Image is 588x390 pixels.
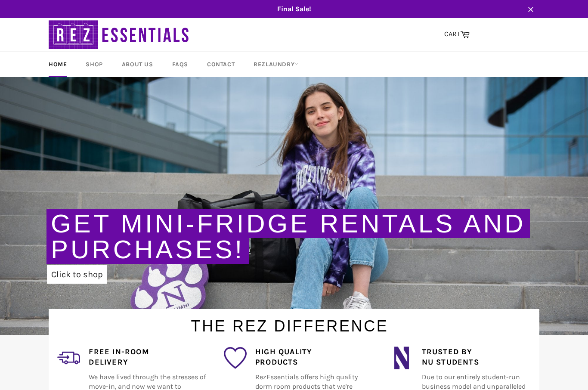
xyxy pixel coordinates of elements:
a: Get Mini-Fridge Rentals and Purchases! [51,209,526,264]
a: Home [40,52,75,77]
h4: High Quality Products [255,347,373,368]
a: CART [440,25,474,43]
a: About Us [113,52,162,77]
h4: Trusted by NU Students [422,347,539,368]
img: northwestern_wildcats_tiny.png [390,347,413,369]
a: Contact [198,52,243,77]
img: delivery_2.png [57,347,80,369]
a: Click to shop [47,265,107,284]
a: Shop [77,52,111,77]
span: Final Sale! [40,4,548,14]
a: RezLaundry [245,52,307,77]
h1: The Rez Difference [40,309,539,337]
img: RezEssentials [49,18,191,51]
h4: Free In-Room Delivery [89,347,206,368]
img: favorite_1.png [224,347,247,369]
a: FAQs [164,52,197,77]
